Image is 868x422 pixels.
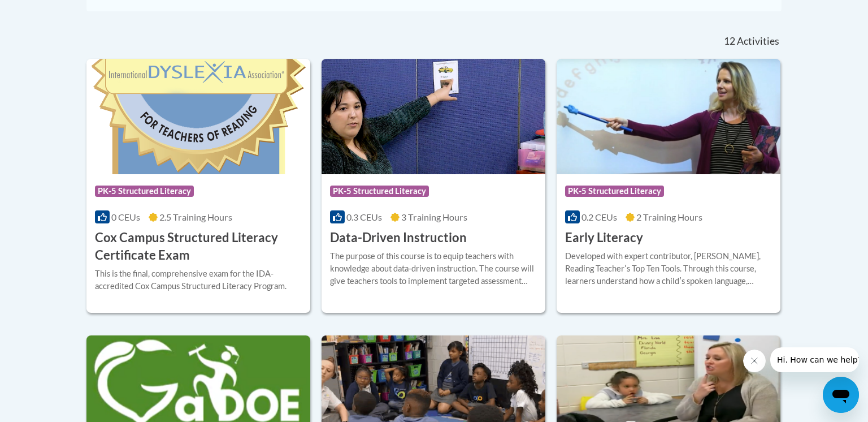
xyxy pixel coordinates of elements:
span: Activities [737,35,779,48]
img: Course Logo [322,59,545,174]
span: 3 Training Hours [401,212,467,222]
span: 0.2 CEUs [581,212,617,222]
div: This is the final, comprehensive exam for the IDA-accredited Cox Campus Structured Literacy Program. [95,268,302,292]
a: Course LogoPK-5 Structured Literacy0.3 CEUs3 Training Hours Data-Driven InstructionThe purpose of... [322,59,545,312]
span: 0.3 CEUs [346,212,382,222]
img: Course Logo [86,59,310,174]
div: The purpose of this course is to equip teachers with knowledge about data-driven instruction. The... [330,250,537,287]
div: Developed with expert contributor, [PERSON_NAME], Reading Teacherʹs Top Ten Tools. Through this c... [565,250,772,287]
h3: Early Literacy [565,229,643,247]
iframe: Close message [743,350,766,372]
h3: Data-Driven Instruction [330,229,467,247]
span: Hi. How can we help? [7,8,92,17]
a: Course LogoPK-5 Structured Literacy0.2 CEUs2 Training Hours Early LiteracyDeveloped with expert c... [557,59,780,312]
span: 0 CEUs [111,212,140,222]
span: PK-5 Structured Literacy [330,186,429,197]
span: 2.5 Training Hours [159,212,232,222]
span: 2 Training Hours [636,212,702,222]
img: Course Logo [557,59,780,174]
span: PK-5 Structured Literacy [565,186,664,197]
iframe: Button to launch messaging window [823,377,859,413]
span: 12 [724,35,735,48]
span: PK-5 Structured Literacy [95,186,194,197]
h3: Cox Campus Structured Literacy Certificate Exam [95,229,302,264]
a: Course LogoPK-5 Structured Literacy0 CEUs2.5 Training Hours Cox Campus Structured Literacy Certif... [86,59,310,312]
iframe: Message from company [770,347,859,372]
